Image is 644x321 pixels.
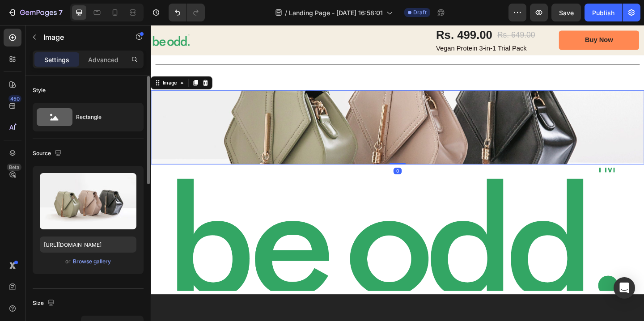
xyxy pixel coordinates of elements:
[11,25,91,34] strong: Terms & Conditions
[4,4,67,21] button: 7
[65,256,71,267] span: or
[444,6,531,27] a: Buy Now
[33,86,46,94] div: Style
[285,8,287,17] span: /
[33,148,64,160] div: Source
[151,25,644,321] iframe: Design area
[59,7,63,18] p: 7
[44,55,69,64] p: Settings
[289,8,383,17] span: Landing Page - [DATE] 16:58:01
[559,9,574,17] span: Save
[40,237,136,253] input: https://example.com/image.jpg
[43,32,119,42] p: Image
[169,4,205,21] div: Undo/Redo
[7,164,21,171] div: Beta
[551,4,581,21] button: Save
[88,55,119,64] p: Advanced
[73,258,111,266] div: Browse gallery
[614,277,635,299] div: Open Intercom Messenger
[585,4,622,21] button: Publish
[76,107,131,127] div: Rectangle
[8,95,21,102] div: 450
[11,59,30,67] div: Image
[40,173,136,229] img: preview-image
[413,8,427,17] span: Draft
[72,257,111,266] button: Browse gallery
[264,155,273,162] div: 0
[592,8,614,17] div: Publish
[472,12,503,21] div: Buy Now
[33,297,56,309] div: Size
